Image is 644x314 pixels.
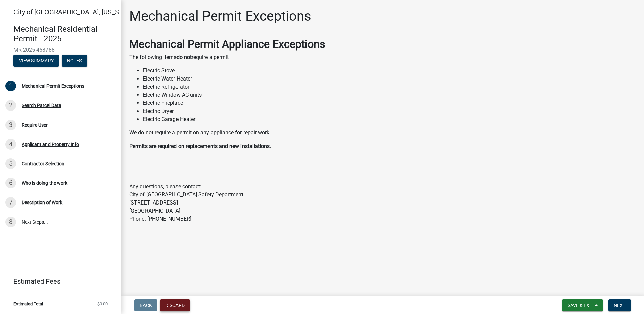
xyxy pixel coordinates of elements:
li: Electric Stove [143,67,636,75]
div: Mechanical Permit Exceptions [22,84,84,88]
div: 7 [5,197,16,208]
span: City of [GEOGRAPHIC_DATA], [US_STATE] [13,8,136,16]
li: Electric Garage Heater [143,115,636,123]
a: Estimated Fees [5,275,110,288]
li: Electric Fireplace [143,99,636,107]
button: Back [134,299,157,311]
strong: Permits are required on replacements and new installations. [129,143,271,149]
strong: do not [176,54,192,60]
li: Electric Dryer [143,107,636,115]
h1: Mechanical Permit Exceptions [129,8,311,24]
p: Any questions, please contact: City of [GEOGRAPHIC_DATA] Safety Department [STREET_ADDRESS] [GEOG... [129,183,636,223]
li: Electric Water Heater [143,75,636,83]
span: Save & Exit [568,303,593,308]
p: We do not require a permit on any appliance for repair work. [129,129,636,137]
div: 4 [5,139,16,150]
h4: Mechanical Residential Permit - 2025 [13,24,116,44]
span: Next [614,303,625,308]
button: Notes [62,55,87,67]
div: Description of Work [22,200,62,205]
div: 6 [5,178,16,188]
div: Applicant and Property Info [22,142,79,147]
wm-modal-confirm: Notes [62,58,87,64]
span: Back [140,303,152,308]
span: $0.00 [97,302,108,306]
div: Search Parcel Data [22,103,61,108]
span: MR-2025-468788 [13,46,108,53]
li: Electric Refrigerator [143,83,636,91]
div: 8 [5,217,16,227]
li: Electric Window AC units [143,91,636,99]
wm-modal-confirm: Summary [13,58,59,64]
div: 5 [5,158,16,169]
div: 1 [5,81,16,91]
div: Contractor Selection [22,161,64,166]
div: 3 [5,120,16,130]
span: Estimated Total [13,302,43,306]
button: Discard [160,299,190,311]
button: Save & Exit [562,299,603,311]
button: Next [608,299,631,311]
div: Who is doing the work [22,181,67,185]
strong: Appliance Exceptions [222,38,325,51]
p: The following items require a permit [129,53,636,61]
div: Require User [22,123,48,127]
button: View Summary [13,55,59,67]
div: 2 [5,100,16,111]
strong: Mechanical Permit [129,38,219,51]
